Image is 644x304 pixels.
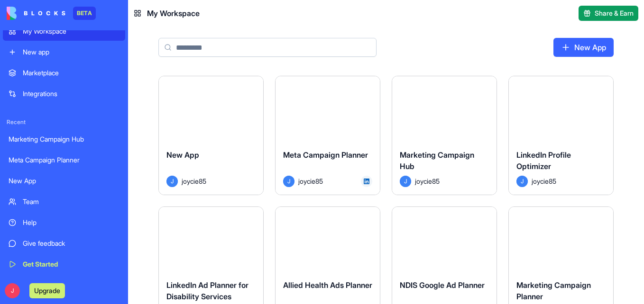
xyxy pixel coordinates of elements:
[415,176,440,186] span: joycie85
[579,6,638,21] button: Share & Earn
[182,176,206,186] span: joycie85
[275,76,380,195] a: Meta Campaign PlannerJjoycie85
[595,9,634,18] span: Share & Earn
[3,171,125,190] a: New App
[400,280,485,290] span: NDIS Google Ad Planner
[23,218,120,227] div: Help
[73,7,96,20] div: BETA
[29,286,65,295] a: Upgrade
[508,76,614,195] a: LinkedIn Profile OptimizerJjoycie85
[3,22,125,41] a: My Workspace
[23,89,120,98] div: Integrations
[283,280,372,290] span: Allied Health Ads Planner
[3,192,125,211] a: Team
[5,283,20,298] span: J
[3,130,125,149] a: Marketing Campaign Hub
[23,197,120,206] div: Team
[23,239,120,248] div: Give feedback
[392,76,497,195] a: Marketing Campaign HubJjoycie85
[3,255,125,274] a: Get Started
[166,150,199,160] span: New App
[9,134,120,144] div: Marketing Campaign Hub
[364,179,369,184] img: linkedin_bcsuxv.svg
[283,176,294,187] span: J
[553,38,614,57] a: New App
[3,213,125,232] a: Help
[166,280,248,301] span: LinkedIn Ad Planner for Disability Services
[516,176,528,187] span: J
[3,118,125,126] span: Recent
[516,280,591,301] span: Marketing Campaign Planner
[7,7,65,20] img: logo
[283,150,368,160] span: Meta Campaign Planner
[3,84,125,103] a: Integrations
[23,27,120,36] div: My Workspace
[516,150,571,171] span: LinkedIn Profile Optimizer
[9,155,120,165] div: Meta Campaign Planner
[166,176,178,187] span: J
[23,259,120,269] div: Get Started
[3,234,125,253] a: Give feedback
[400,176,411,187] span: J
[23,47,120,57] div: New app
[7,7,96,20] a: BETA
[23,68,120,78] div: Marketplace
[9,176,120,186] div: New App
[147,8,200,19] span: My Workspace
[532,176,556,186] span: joycie85
[3,151,125,170] a: Meta Campaign Planner
[3,43,125,62] a: New app
[3,63,125,82] a: Marketplace
[158,76,264,195] a: New AppJjoycie85
[29,283,65,298] button: Upgrade
[298,176,323,186] span: joycie85
[400,150,474,171] span: Marketing Campaign Hub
